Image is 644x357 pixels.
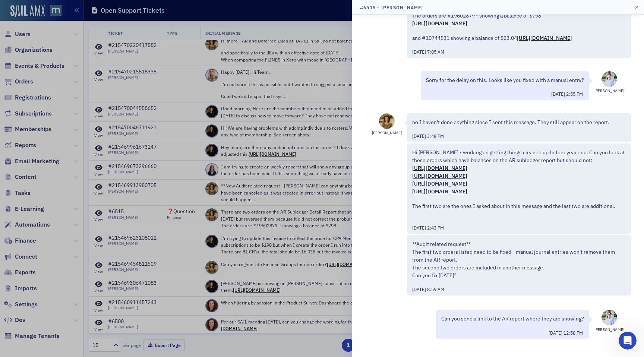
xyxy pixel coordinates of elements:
span: [DATE] [412,286,427,292]
span: [DATE] [549,330,563,336]
span: [DATE] [551,91,566,97]
button: Home [130,3,144,17]
p: Hi [PERSON_NAME] - working on getting things cleaned up before year end. Can you look at these or... [412,149,626,196]
a: [URL][DOMAIN_NAME] [412,180,467,187]
p: **Audit related request** The first two orders listed need to be fixed - manual journal entries w... [412,240,626,279]
button: Upload attachment [35,244,41,250]
span: 3:48 PM [427,133,444,139]
p: no I haven't done anything since I sent this message. They still appear on the report. [412,119,626,126]
p: Sorry for the delay on this. Looks like you fixed with a manual entry? [426,76,584,84]
span: [DATE] [412,133,427,139]
button: Emoji picker [12,244,18,250]
p: Under 15 minutes [53,9,96,17]
span: 8:59 AM [427,286,444,292]
a: [URL][DOMAIN_NAME] [412,188,467,195]
h4: #6515 - [PERSON_NAME] [360,4,423,11]
div: [PERSON_NAME] [594,327,624,333]
a: [URL][DOMAIN_NAME] [412,165,467,171]
span: [DATE] [412,49,427,55]
img: Profile image for Luke [32,4,44,16]
span: [DATE] [412,225,427,231]
img: Profile image for Aidan [21,4,33,16]
p: The first two are the ones I asked about in this message and the last two are additional. ​ [412,202,626,218]
span: 2:43 PM [427,225,444,231]
a: [URL][DOMAIN_NAME] [412,173,467,179]
a: [URL][DOMAIN_NAME] [517,35,572,41]
iframe: Intercom live chat [619,332,637,350]
span: 7:05 AM [427,49,444,55]
p: Can you send a link to the AR report where they are showing? [441,315,584,323]
div: [PERSON_NAME] [372,130,402,136]
h1: SailAMX [47,4,71,9]
a: [URL][DOMAIN_NAME] [412,20,467,27]
span: 12:58 PM [563,330,583,336]
button: Send a message… [128,241,140,253]
span: 2:55 PM [566,91,583,97]
button: go back [5,3,19,17]
p: and #10744531 showing a balance of $23.04 [412,34,626,42]
button: Gif picker [23,244,29,250]
div: [PERSON_NAME] [594,88,624,94]
textarea: Message… [6,228,143,241]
